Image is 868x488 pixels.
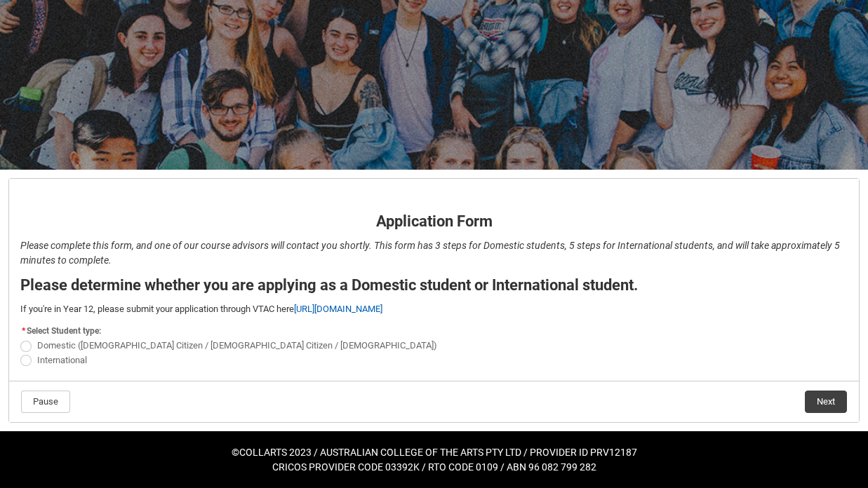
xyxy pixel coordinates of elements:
button: Pause [21,391,70,413]
span: Domestic ([DEMOGRAPHIC_DATA] Citizen / [DEMOGRAPHIC_DATA] Citizen / [DEMOGRAPHIC_DATA]) [37,340,437,351]
button: Next [805,391,847,413]
span: International [37,355,87,365]
article: REDU_Application_Form_for_Applicant flow [8,178,860,423]
strong: Please determine whether you are applying as a Domestic student or International student. [20,276,638,294]
strong: Application Form [376,212,493,230]
span: Select Student type: [27,326,101,336]
abbr: required [22,326,25,336]
p: If you're in Year 12, please submit your application through VTAC here [20,302,848,316]
strong: Application Form - Page 1 [20,189,152,202]
a: [URL][DOMAIN_NAME] [294,304,382,314]
em: Please complete this form, and one of our course advisors will contact you shortly. This form has... [20,240,840,266]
